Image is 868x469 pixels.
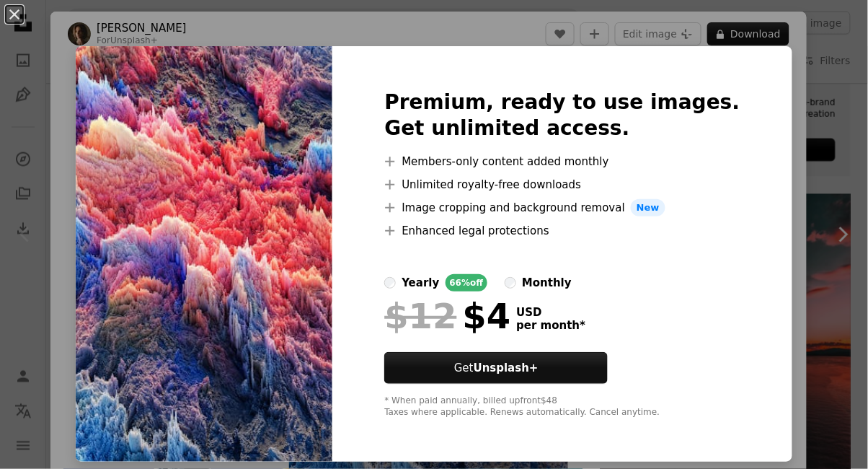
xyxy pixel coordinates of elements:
li: Image cropping and background removal [384,199,740,216]
span: $12 [384,297,456,335]
img: premium_photo-1673553304559-f24f8665ec06 [76,46,332,462]
span: USD [516,306,585,319]
span: New [631,199,665,216]
div: monthly [522,274,572,292]
h2: Premium, ready to use images. Get unlimited access. [384,89,740,141]
button: GetUnsplash+ [384,352,608,384]
li: Unlimited royalty-free downloads [384,176,740,193]
strong: Unsplash+ [474,361,539,374]
input: yearly66%off [384,277,396,289]
div: * When paid annually, billed upfront $48 Taxes where applicable. Renews automatically. Cancel any... [384,395,740,418]
li: Enhanced legal protections [384,222,740,240]
span: per month * [516,319,585,332]
div: 66% off [446,274,488,292]
input: monthly [505,277,516,289]
div: yearly [402,274,439,292]
li: Members-only content added monthly [384,153,740,170]
div: $4 [384,297,510,335]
